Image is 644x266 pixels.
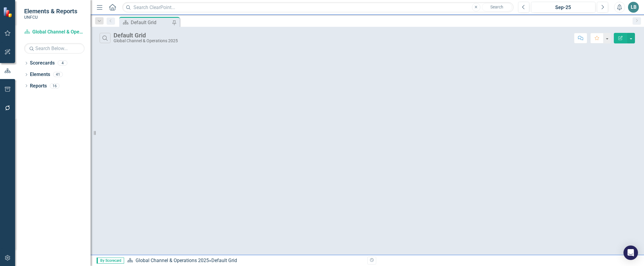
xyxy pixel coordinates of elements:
[24,15,77,20] small: UNFCU
[122,2,514,13] input: Search ClearPoint...
[127,257,363,264] div: »
[97,258,124,264] span: By Scorecard
[531,2,595,13] button: Sep-25
[3,7,14,17] img: ClearPoint Strategy
[30,71,50,78] a: Elements
[490,5,503,9] span: Search
[58,61,67,66] div: 4
[24,29,85,36] a: Global Channel & Operations 2025
[623,245,638,260] div: Open Intercom Messenger
[30,83,47,90] a: Reports
[131,19,171,26] div: Default Grid
[114,39,178,43] div: Global Channel & Operations 2025
[136,258,209,263] a: Global Channel & Operations 2025
[482,3,512,11] button: Search
[114,32,178,39] div: Default Grid
[53,72,63,77] div: 41
[533,4,593,11] div: Sep-25
[628,2,639,13] button: LB
[30,60,55,67] a: Scorecards
[50,83,59,88] div: 16
[24,8,77,15] span: Elements & Reports
[24,43,85,54] input: Search Below...
[211,258,237,263] div: Default Grid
